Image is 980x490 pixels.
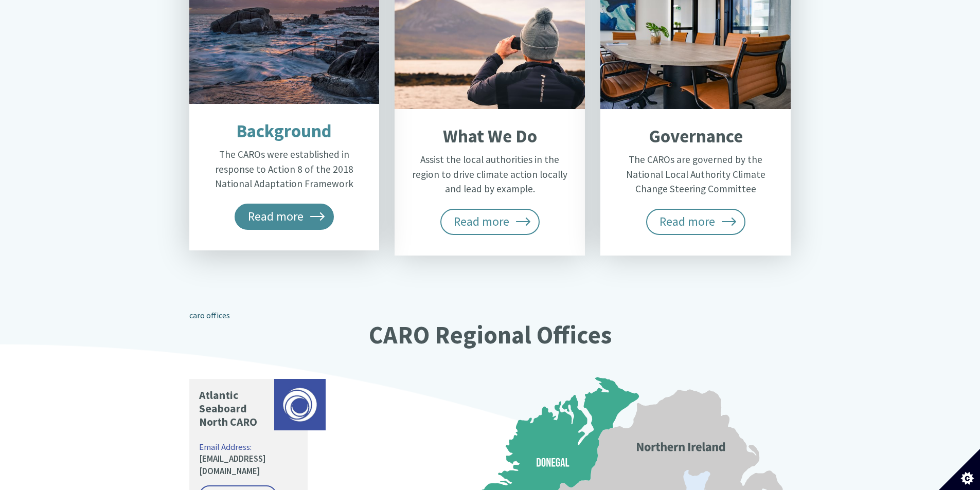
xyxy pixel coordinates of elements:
p: Assist the local authorities in the region to drive climate action locally and lead by example. [409,152,570,196]
h2: Background [204,120,364,142]
span: Read more [646,209,746,234]
span: Read more [440,209,540,234]
button: Set cookie preferences [939,449,980,490]
p: The CAROs are governed by the National Local Authority Climate Change Steering Committee [615,152,776,196]
h2: Governance [615,125,776,147]
a: caro offices [189,310,230,320]
p: Atlantic Seaboard North CARO [199,389,269,429]
span: Read more [235,204,334,229]
h2: What We Do [409,125,570,147]
a: [EMAIL_ADDRESS][DOMAIN_NAME] [199,453,266,477]
p: Email Address: [199,441,299,478]
p: The CAROs were established in response to Action 8 of the 2018 National Adaptation Framework [204,147,364,191]
h2: CARO Regional Offices [189,321,791,349]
